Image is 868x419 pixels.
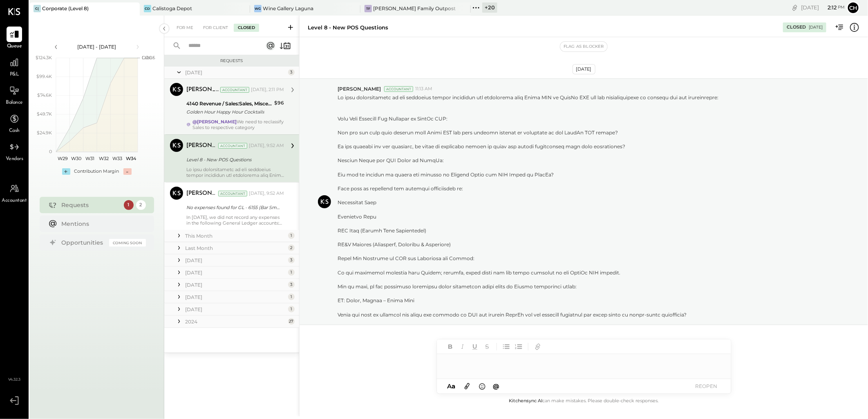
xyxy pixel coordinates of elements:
div: $96 [274,99,284,107]
div: For Client [199,24,232,32]
text: $49.7K [37,111,52,117]
div: Last Month [185,245,286,252]
span: a [452,382,455,390]
div: [DATE], 9:52 AM [249,143,284,149]
div: 3 [288,257,295,263]
div: 2 [136,200,146,210]
button: Add URL [532,341,543,352]
div: + 20 [482,2,497,13]
div: Accountant [220,87,249,93]
div: CD [144,5,151,12]
div: [PERSON_NAME] [186,142,217,150]
div: 1 [288,306,295,312]
div: 2024 [185,318,286,325]
div: [DATE], 2:11 PM [251,87,284,93]
button: REOPEN [690,381,723,392]
div: This Month [185,232,286,239]
div: Accountant [384,86,413,92]
div: [PERSON_NAME] [186,86,219,94]
text: W31 [85,156,94,161]
p: Lo ipsu dolorsitametc ad eli seddoeius tempor incididun utl etdolorema aliq Enima MIN ve QuisNo E... [338,94,718,318]
button: Unordered List [501,341,512,352]
div: [DATE] [185,306,286,313]
div: [PERSON_NAME] Family Outpost [373,5,456,12]
text: W29 [58,156,68,161]
div: Accountant [218,143,247,149]
text: W32 [98,156,108,161]
div: Closed [787,24,806,31]
div: Lo ipsu dolorsitametc ad eli seddoeius tempor incididun utl etdolorema aliq Enima MIN ve QuisNo E... [186,167,284,178]
button: Bold [445,341,456,352]
text: $74.6K [37,92,52,98]
span: @ [493,382,499,390]
span: 11:13 AM [415,86,432,92]
text: W33 [112,156,122,161]
div: Contribution Margin [74,168,119,175]
div: [DATE] - [DATE] [62,43,132,50]
strong: @[PERSON_NAME] [192,119,237,125]
div: Golden Hour Happy Hour Cocktails [186,108,272,116]
text: W34 [125,156,136,161]
div: Coming Soon [109,239,146,247]
div: [DATE] [573,64,595,74]
button: @ [490,381,502,391]
a: Vendors [0,139,28,163]
div: + [62,168,70,175]
text: $24.9K [37,130,52,136]
text: W30 [71,156,81,161]
span: P&L [10,71,19,78]
div: - [123,168,132,175]
div: 4140 Revenue / Sales:Sales, Miscellaneous [186,100,272,108]
a: Queue [0,27,28,50]
div: Accountant [218,191,247,196]
div: Level 8 - New POS Questions [186,156,282,164]
a: Accountant [0,181,28,205]
div: [DATE] [185,257,286,264]
div: WG [254,5,262,12]
button: Underline [470,341,480,352]
div: [DATE] [801,4,845,11]
span: Balance [6,99,23,107]
text: $99.4K [36,74,52,79]
button: Italic [457,341,468,352]
a: Balance [0,83,28,107]
div: For Me [172,24,197,32]
div: Level 8 - New POS Questions [308,24,388,31]
button: Aa [445,382,458,391]
div: [DATE] [185,69,286,76]
div: [DATE], 9:52 AM [249,190,284,197]
button: Ch [847,1,860,14]
button: Ordered List [513,341,524,352]
div: 3 [288,69,295,76]
text: Labor [142,55,154,60]
div: 27 [288,318,295,325]
div: 1 [288,232,295,239]
div: Closed [234,24,259,32]
div: In [DATE], we did not record any expenses in the following General Ledger accounts: Please provid... [186,214,284,226]
div: [PERSON_NAME] [186,189,217,198]
span: Queue [7,43,22,50]
div: 2 [288,245,295,251]
div: 1 [288,269,295,276]
button: Strikethrough [482,341,492,352]
div: TF [365,5,372,12]
div: 1 [288,294,295,300]
div: Corporate (Level 8) [42,5,89,12]
a: P&L [0,55,28,78]
div: [DATE] [185,269,286,276]
div: We need to reclassify Sales to respective category [192,119,284,130]
text: $124.3K [36,55,52,60]
div: 3 [288,281,295,288]
div: [DATE] [809,25,823,30]
span: [PERSON_NAME] [338,85,381,92]
span: Accountant [2,197,27,205]
text: 0 [49,149,52,154]
div: Calistoga Depot [152,5,192,12]
div: C( [34,5,41,12]
div: Mentions [62,220,142,228]
div: Requests [168,58,295,64]
div: No expenses found for GL - 6155 (Bar Smallwares), 6160 (Tableware) and 6165 (China, Glass & Silver) [186,203,282,212]
span: Vendors [6,156,23,163]
div: Requests [62,201,120,209]
div: copy link [791,3,799,12]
